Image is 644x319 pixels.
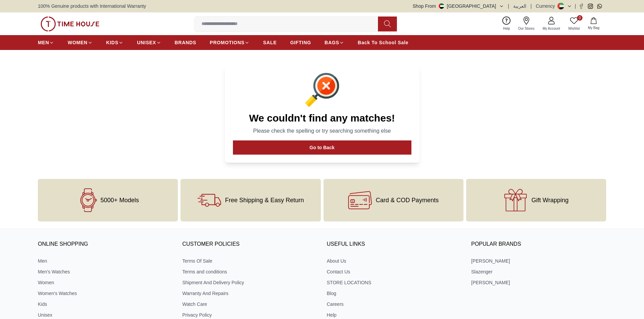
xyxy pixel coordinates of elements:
a: Unisex [38,312,173,318]
button: Shop From[GEOGRAPHIC_DATA] [413,3,504,9]
button: العربية [513,3,526,9]
a: 0Wishlist [564,15,584,32]
a: SALE [263,36,277,49]
a: About Us [327,258,462,264]
span: BAGS [325,39,339,46]
a: KIDS [106,36,123,49]
a: GIFTING [290,36,311,49]
a: Facebook [579,4,584,9]
a: Women [38,279,173,286]
h3: CUSTOMER POLICIES [182,239,317,249]
h1: We couldn't find any matches! [233,112,411,124]
a: Help [499,15,514,32]
a: PROMOTIONS [210,36,250,49]
span: | [508,3,509,9]
a: BRANDS [175,36,196,49]
span: KIDS [106,39,118,46]
span: Help [500,26,513,31]
a: Men's Watches [38,268,173,275]
span: Wishlist [566,26,582,31]
span: UNISEX [137,39,156,46]
a: BAGS [325,36,344,49]
a: Men [38,258,173,264]
a: UNISEX [137,36,161,49]
h3: Popular Brands [471,239,606,249]
span: My Bag [585,25,602,30]
h3: ONLINE SHOPPING [38,239,173,249]
span: Free Shipping & Easy Return [225,197,304,204]
a: Kids [38,301,173,308]
span: Our Stores [516,26,537,31]
a: Careers [327,301,462,308]
span: 100% Genuine products with International Warranty [38,3,146,9]
span: GIFTING [290,39,311,46]
img: ... [41,17,99,31]
h3: USEFUL LINKS [327,239,462,249]
a: Privacy Policy [182,312,317,318]
span: My Account [540,26,563,31]
button: My Bag [584,16,603,32]
a: Terms and conditions [182,268,317,275]
div: Currency [536,3,558,9]
img: United Arab Emirates [439,3,444,9]
a: [PERSON_NAME] [471,258,606,264]
a: Terms Of Sale [182,258,317,264]
span: Card & COD Payments [376,197,439,204]
a: Shipment And Delivery Policy [182,279,317,286]
span: WOMEN [68,39,88,46]
a: Warranty And Repairs [182,290,317,297]
span: MEN [38,39,49,46]
a: Blog [327,290,462,297]
span: 0 [577,15,582,21]
span: PROMOTIONS [210,39,245,46]
span: 5000+ Models [100,197,139,204]
p: Please check the spelling or try searching something else [233,127,411,135]
a: MEN [38,36,54,49]
button: Go to Back [233,140,411,155]
a: STORE LOCATIONS [327,279,462,286]
span: Gift Wrapping [531,197,569,204]
span: BRANDS [175,39,196,46]
a: Back To School Sale [358,36,408,49]
a: Contact Us [327,268,462,275]
span: SALE [263,39,277,46]
a: Women's Watches [38,290,173,297]
a: [PERSON_NAME] [471,279,606,286]
a: Whatsapp [597,4,602,9]
a: Help [327,312,462,318]
a: Our Stores [514,15,539,32]
a: Watch Care [182,301,317,308]
a: Instagram [588,4,593,9]
a: Slazenger [471,268,606,275]
a: WOMEN [68,36,93,49]
span: | [530,3,532,9]
span: | [575,3,576,9]
span: Back To School Sale [358,39,408,46]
